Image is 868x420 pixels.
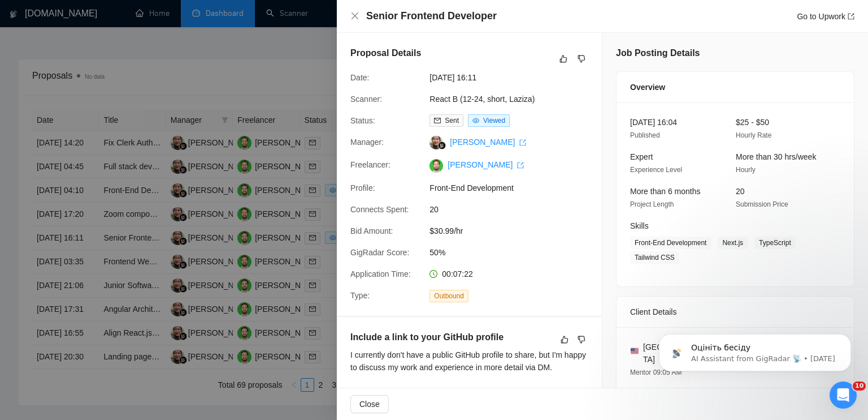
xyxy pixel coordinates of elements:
a: [PERSON_NAME] export [450,138,526,147]
span: Hourly [736,166,756,174]
span: More than 30 hrs/week [736,152,816,161]
span: 10 [853,382,866,391]
span: like [559,54,567,63]
span: clock-circle [429,270,437,278]
span: Front-End Development [429,182,599,194]
span: Next.js [718,237,748,249]
span: 20 [429,203,599,216]
span: Overview [630,81,665,93]
h5: Include a link to your GitHub profile [350,331,553,344]
h4: Senior Frontend Developer [366,9,497,23]
img: c1cm-EKyjBNnHeW_9EK084kOQe8HHcvr-nJaDFpiLDpiCB2aGBm0mVSE7MZRzS-ams [429,159,443,173]
span: Outbound [429,290,468,302]
span: [DATE] 16:04 [630,118,677,127]
iframe: Intercom live chat [830,382,857,409]
span: Close [359,398,380,410]
span: More than 6 months [630,187,701,196]
span: Freelancer: [350,160,390,169]
span: export [848,13,854,20]
span: Type: [350,291,370,300]
span: $30.99/hr [429,225,599,237]
span: Front-End Development [630,237,711,249]
a: React B (12-24, short, Laziza) [429,95,535,104]
span: close [350,11,359,20]
div: Client Details [630,297,840,327]
img: 🇺🇸 [631,347,639,355]
span: Mentor 09:05 AM [630,368,682,376]
span: Sent [445,117,459,125]
span: Expert [630,152,653,161]
span: mail [434,117,441,124]
span: Published [630,131,660,139]
span: Bid Amount: [350,226,393,235]
span: TypeScript [754,237,796,249]
span: export [519,139,526,146]
span: Viewed [483,117,505,125]
button: Close [350,11,359,21]
span: Profile: [350,183,375,192]
span: Project Length [630,200,674,208]
span: $25 - $50 [736,118,769,127]
span: Date: [350,73,369,82]
span: [DATE] 16:11 [429,71,599,84]
span: Experience Level [630,166,682,174]
span: Tailwind CSS [630,251,679,264]
span: Manager: [350,138,384,147]
span: 00:07:22 [442,269,473,278]
div: I currently don't have a public GitHub profile to share, but I'm happy to discuss my work and exp... [350,349,588,374]
span: Skills [630,221,649,230]
button: dislike [575,333,588,346]
button: Close [350,395,389,413]
iframe: Intercom notifications message [642,310,868,389]
span: Hourly Rate [736,131,771,139]
img: gigradar-bm.png [438,142,446,149]
h5: Proposal Details [350,46,421,60]
span: like [561,335,568,344]
span: dislike [578,335,585,344]
span: GigRadar Score: [350,248,409,257]
span: Application Time: [350,269,411,278]
button: dislike [575,52,588,66]
span: export [517,162,524,169]
span: Submission Price [736,200,788,208]
span: dislike [578,54,585,63]
span: 50% [429,246,599,259]
a: [PERSON_NAME] export [448,160,524,169]
button: like [558,333,571,346]
span: Connects Spent: [350,205,409,214]
span: Scanner: [350,95,382,104]
span: eye [472,117,479,124]
a: Go to Upworkexport [797,12,854,21]
span: Status: [350,116,375,125]
span: 20 [736,187,745,196]
button: like [557,52,570,66]
h5: Job Posting Details [616,46,700,60]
